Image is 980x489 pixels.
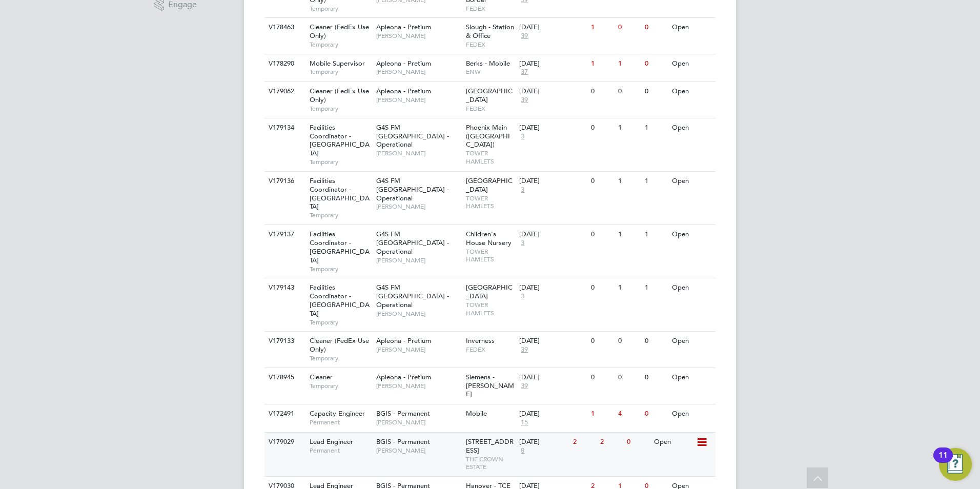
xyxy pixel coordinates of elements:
[642,404,669,423] div: 0
[376,336,431,345] span: Apleona - Pretium
[266,368,302,387] div: V178945
[376,123,449,149] span: G4S FM [GEOGRAPHIC_DATA] - Operational
[519,87,586,96] div: [DATE]
[310,318,371,327] span: Temporary
[519,292,526,301] span: 3
[642,172,669,191] div: 1
[466,194,515,210] span: TOWER HAMLETS
[266,404,302,423] div: V172491
[616,118,642,137] div: 1
[642,118,669,137] div: 1
[519,239,526,248] span: 3
[519,124,586,132] div: [DATE]
[669,172,714,191] div: Open
[642,332,669,351] div: 0
[519,337,586,345] div: [DATE]
[376,345,461,354] span: [PERSON_NAME]
[310,87,369,104] span: Cleaner (FedEx Use Only)
[310,446,371,455] span: Permanent
[466,68,515,76] span: ENW
[466,373,514,399] span: Siemens - [PERSON_NAME]
[310,40,371,49] span: Temporary
[376,310,461,318] span: [PERSON_NAME]
[642,18,669,37] div: 0
[466,248,515,263] span: TOWER HAMLETS
[519,418,529,427] span: 15
[266,225,302,244] div: V179137
[376,230,449,256] span: G4S FM [GEOGRAPHIC_DATA] - Operational
[598,433,624,452] div: 2
[669,404,714,423] div: Open
[624,433,651,452] div: 0
[669,82,714,101] div: Open
[310,283,370,318] span: Facilities Coordinator - [GEOGRAPHIC_DATA]
[466,59,510,68] span: Berks - Mobile
[466,283,513,300] span: [GEOGRAPHIC_DATA]
[519,446,526,455] span: 8
[669,18,714,37] div: Open
[588,225,615,244] div: 0
[466,345,515,354] span: FEDEX
[310,437,353,446] span: Lead Engineer
[466,230,512,247] span: Children's House Nursery
[669,278,714,297] div: Open
[376,32,461,40] span: [PERSON_NAME]
[376,283,449,309] span: G4S FM [GEOGRAPHIC_DATA] - Operational
[642,54,669,73] div: 0
[376,437,430,446] span: BGIS - Permanent
[616,368,642,387] div: 0
[310,382,371,390] span: Temporary
[376,409,430,418] span: BGIS - Permanent
[616,82,642,101] div: 0
[669,225,714,244] div: Open
[466,336,495,345] span: Inverness
[376,373,431,381] span: Apleona - Pretium
[519,438,568,446] div: [DATE]
[519,410,586,418] div: [DATE]
[588,404,615,423] div: 1
[466,176,513,194] span: [GEOGRAPHIC_DATA]
[669,368,714,387] div: Open
[266,118,302,137] div: V179134
[669,118,714,137] div: Open
[588,278,615,297] div: 0
[642,225,669,244] div: 1
[519,32,529,40] span: 39
[588,368,615,387] div: 0
[466,87,513,104] span: [GEOGRAPHIC_DATA]
[466,5,515,13] span: FEDEX
[519,373,586,382] div: [DATE]
[310,5,371,13] span: Temporary
[466,409,487,418] span: Mobile
[376,382,461,390] span: [PERSON_NAME]
[266,278,302,297] div: V179143
[310,354,371,362] span: Temporary
[669,54,714,73] div: Open
[310,373,333,381] span: Cleaner
[376,59,431,68] span: Apleona - Pretium
[266,82,302,101] div: V179062
[310,336,369,354] span: Cleaner (FedEx Use Only)
[310,176,370,211] span: Facilities Coordinator - [GEOGRAPHIC_DATA]
[168,1,197,9] span: Engage
[519,177,586,186] div: [DATE]
[616,278,642,297] div: 1
[669,332,714,351] div: Open
[466,40,515,49] span: FEDEX
[616,332,642,351] div: 0
[266,54,302,73] div: V178290
[376,446,461,455] span: [PERSON_NAME]
[266,18,302,37] div: V178463
[266,332,302,351] div: V179133
[570,433,597,452] div: 2
[310,265,371,273] span: Temporary
[310,409,365,418] span: Capacity Engineer
[310,230,370,264] span: Facilities Coordinator - [GEOGRAPHIC_DATA]
[376,202,461,211] span: [PERSON_NAME]
[310,211,371,219] span: Temporary
[616,18,642,37] div: 0
[310,418,371,426] span: Permanent
[266,172,302,191] div: V179136
[519,345,529,354] span: 39
[519,230,586,239] div: [DATE]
